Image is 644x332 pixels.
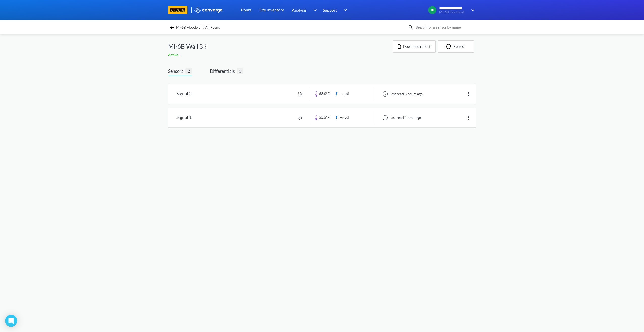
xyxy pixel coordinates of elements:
img: icon-search.svg [408,24,414,30]
span: MI-6B Floodwall [439,10,468,14]
img: more.svg [203,43,209,50]
span: Sensors [168,67,185,75]
img: icon-file.svg [398,44,401,49]
img: downArrow.svg [468,7,476,13]
span: Active [168,53,179,57]
img: more.svg [466,115,472,121]
img: logo_ewhite.svg [194,7,223,13]
a: branding logo [168,6,194,14]
img: backspace.svg [169,24,175,30]
span: 0 [237,68,243,74]
img: downArrow.svg [310,7,318,13]
span: MI-6B Floodwall / All Pours [176,24,220,31]
input: Search for a sensor by name [414,25,475,30]
span: MI-6B Wall 3 [168,41,203,51]
img: more.svg [466,91,472,97]
img: downArrow.svg [340,7,348,13]
span: Differentials [210,67,237,75]
span: Support [323,7,337,13]
span: 2 [185,68,192,74]
span: Analysis [292,7,307,13]
button: Download report [393,40,436,53]
img: branding logo [168,6,187,14]
div: Open Intercom Messenger [5,315,17,327]
span: - [179,53,181,57]
button: Refresh [438,40,474,53]
img: icon-refresh.svg [446,44,453,49]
